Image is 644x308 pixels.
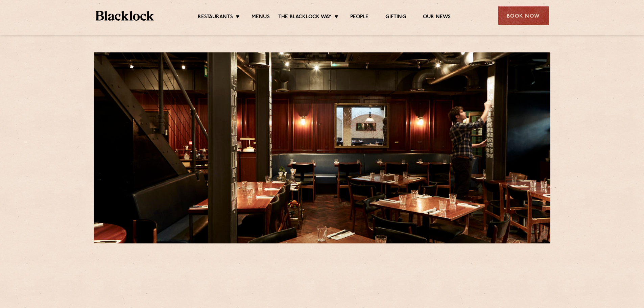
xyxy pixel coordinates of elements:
a: Our News [423,14,451,21]
a: People [350,14,368,21]
img: BL_Textured_Logo-footer-cropped.svg [96,11,154,21]
a: Restaurants [198,14,233,21]
a: The Blacklock Way [278,14,332,21]
div: Book Now [498,6,549,25]
a: Menus [252,14,270,21]
a: Gifting [385,14,406,21]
